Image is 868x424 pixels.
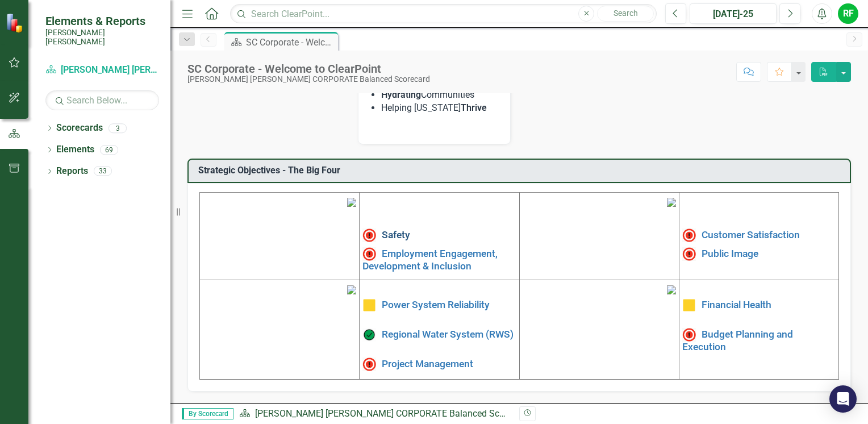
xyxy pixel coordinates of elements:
a: Project Management [382,358,473,369]
button: RF [838,3,858,24]
a: [PERSON_NAME] [PERSON_NAME] CORPORATE Balanced Scorecard [45,64,159,77]
li: Helping [US_STATE] [381,102,499,115]
a: Financial Health [702,299,771,310]
a: Power System Reliability [382,299,490,310]
a: Scorecards [56,122,103,135]
div: SC Corporate - Welcome to ClearPoint [187,63,430,75]
img: Not Meeting Target [362,247,376,261]
div: [PERSON_NAME] [PERSON_NAME] CORPORATE Balanced Scorecard [187,75,430,84]
a: Regional Water System (RWS) [382,329,514,340]
span: By Scorecard [182,408,233,419]
img: Caution [362,298,376,312]
a: Customer Satisfaction [702,229,800,240]
img: mceclip2%20v3.png [667,198,676,207]
div: Open Intercom Messenger [829,385,857,413]
img: Caution [682,298,696,312]
img: mceclip1%20v4.png [347,198,356,207]
a: [PERSON_NAME] [PERSON_NAME] CORPORATE Balanced Scorecard [255,408,529,419]
a: Budget Planning and Execution [682,329,793,352]
a: Public Image [702,248,758,259]
div: 33 [94,167,112,176]
h3: Strategic Objectives - The Big Four [198,165,844,176]
span: Search [614,9,638,18]
a: Employment Engagement, Development & Inclusion [362,248,498,272]
strong: Thrive [461,102,487,113]
img: On Target [362,328,376,342]
img: Not Meeting Target [362,358,376,371]
li: Communities [381,89,499,102]
input: Search Below... [45,90,159,110]
img: mceclip3%20v3.png [347,285,356,294]
span: Elements & Reports [45,14,159,28]
a: Reports [56,165,88,178]
img: High Alert [682,228,696,242]
img: Not Meeting Target [682,247,696,261]
div: » [239,408,511,421]
div: 3 [108,123,127,133]
strong: Hydrating [381,89,421,100]
div: SC Corporate - Welcome to ClearPoint [246,35,335,49]
button: [DATE]-25 [690,3,777,24]
img: mceclip4.png [667,285,676,294]
a: Safety [382,229,410,240]
div: 69 [100,145,118,155]
button: Search [597,6,654,22]
a: Elements [56,143,94,156]
input: Search ClearPoint... [230,4,657,24]
img: High Alert [362,228,376,242]
img: ClearPoint Strategy [6,13,26,33]
small: [PERSON_NAME] [PERSON_NAME] [45,28,159,47]
img: Not Meeting Target [682,328,696,342]
div: [DATE]-25 [694,7,773,21]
